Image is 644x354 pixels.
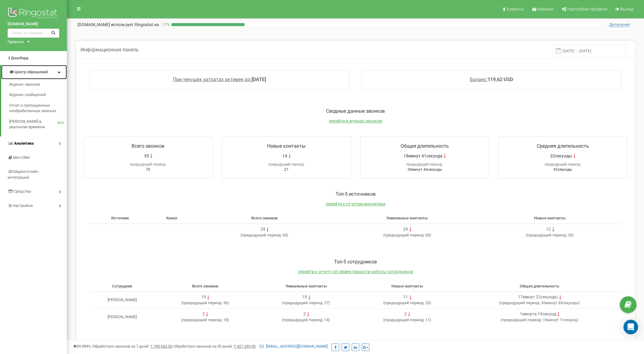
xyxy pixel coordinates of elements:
[173,344,256,349] span: Обработано звонков за 30 дней :
[383,318,431,322] span: ( 11 )
[132,143,164,149] span: Всего звонков
[534,216,566,220] span: Новые контакты
[527,233,567,237] span: предыдущий период:
[500,301,540,305] span: предыдущий период:
[234,344,256,349] u: 7 427 293,00
[507,7,524,12] span: Клиенты
[609,22,629,27] span: Детальнее
[384,318,424,322] span: предыдущий период:
[470,77,487,82] span: Баланс:
[329,119,382,123] a: перейти в журнал звонков
[267,143,305,149] span: Новые контакты
[182,301,222,305] span: предыдущий период:
[326,201,385,206] a: перейти к отчетам аналитики
[407,167,442,172] span: 50минут 44секунды
[201,294,206,300] div: 19
[111,22,159,27] span: использует Ringostat на
[9,103,64,114] span: Отчет о пропущенных необработанных звонках
[391,284,423,288] span: Новые контакты
[15,70,48,74] span: Центр обращений
[192,284,218,288] span: Всего звонков
[268,162,305,167] span: предыдущий период:
[8,39,24,45] div: Проекты
[11,56,28,60] span: Дашборд
[8,21,59,27] a: [DOMAIN_NAME]
[146,167,150,172] span: 70
[285,284,327,288] span: Уникальные контакты
[77,22,159,28] p: [DOMAIN_NAME]
[400,143,449,149] span: Общая длительность
[150,344,172,349] u: 1 745 662,00
[9,82,40,88] span: Журнал звонков
[518,294,558,300] div: 17минут 22секунды
[302,294,307,300] div: 19
[537,7,554,12] span: Кабинет
[173,77,266,82] a: При текущих затратах активен до:[DATE]
[384,301,424,305] span: предыдущий период:
[384,233,425,237] span: предыдущий период:
[173,77,252,82] span: При текущих затратах активен до:
[283,318,323,322] span: предыдущий период:
[9,92,46,98] span: Журнал сообщений
[9,119,57,130] span: [PERSON_NAME] в реальном времени
[73,344,91,349] span: 99,989%
[8,169,39,180] span: Маркетплейс интеграций
[623,320,638,334] div: Open Intercom Messenger
[182,318,222,322] span: предыдущий период:
[9,100,67,116] a: Отчет о пропущенных необработанных звонках
[567,7,608,12] span: Настройки профиля
[404,311,407,317] div: 2
[181,318,229,322] span: ( 18 )
[284,167,288,172] span: 27
[92,344,172,349] span: Обработано звонков за 7 дней :
[111,216,129,220] span: Источник
[406,162,443,167] span: предыдущий период:
[282,301,330,305] span: ( 27 )
[13,155,29,160] span: Mini CRM
[282,318,330,322] span: ( 14 )
[502,318,542,322] span: предыдущий период:
[251,216,277,220] span: Всего звонков
[1,65,67,79] a: Центр обращений
[383,301,431,305] span: ( 20 )
[403,294,408,300] div: 11
[334,259,377,265] span: Toп-5 сотрудников
[13,203,33,208] span: Настройки
[470,77,513,82] a: Баланс:119,62 USD
[90,292,155,309] td: [PERSON_NAME]
[260,226,265,232] div: 29
[81,47,139,53] span: Информационная панель
[159,22,171,28] p: 17 %
[14,189,31,194] span: Средства
[545,162,581,167] span: предыдущий период:
[181,301,229,305] span: ( 36 )
[620,7,633,12] span: Выход
[283,301,323,305] span: предыдущий период:
[553,167,572,172] span: 43секунды
[112,284,132,288] span: Сотрудник
[403,226,408,232] div: 29
[8,6,59,21] img: Ringostat logo
[242,233,282,237] span: предыдущий период:
[403,153,442,159] span: 18минут 41секунда
[166,216,177,220] span: Канал
[537,143,589,149] span: Средняя длительность
[298,269,413,274] a: перейти к отчету об эффективности работы сотрудников
[9,116,67,132] a: [PERSON_NAME] в реальном времениNEW
[130,162,166,167] span: предыдущий период:
[386,216,428,220] span: Уникальные контакты
[282,153,287,159] span: 14
[202,311,205,317] div: 2
[546,226,551,232] div: 12
[14,141,34,146] span: Аналитика
[383,233,431,237] span: ( 60 )
[90,308,155,325] td: [PERSON_NAME]
[326,108,385,114] span: Сводные данные звонков
[519,311,556,317] div: 1минута 19секунд
[526,233,574,237] span: ( 26 )
[8,29,59,38] input: Поиск по номеру
[144,153,149,159] span: 35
